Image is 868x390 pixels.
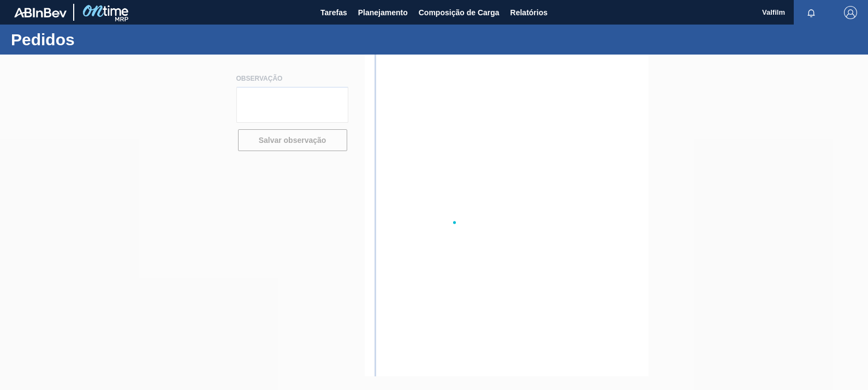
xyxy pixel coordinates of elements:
[320,6,347,19] span: Tarefas
[11,33,205,46] h1: Pedidos
[14,8,67,17] img: TNhmsLtSVTkK8tSr43FrP2fwEKptu5GPRR3wAAAABJRU5ErkJggg==
[794,5,829,20] button: Notificações
[844,6,857,19] img: Logout
[510,6,548,19] span: Relatórios
[419,6,500,19] span: Composição de Carga
[358,6,408,19] span: Planejamento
